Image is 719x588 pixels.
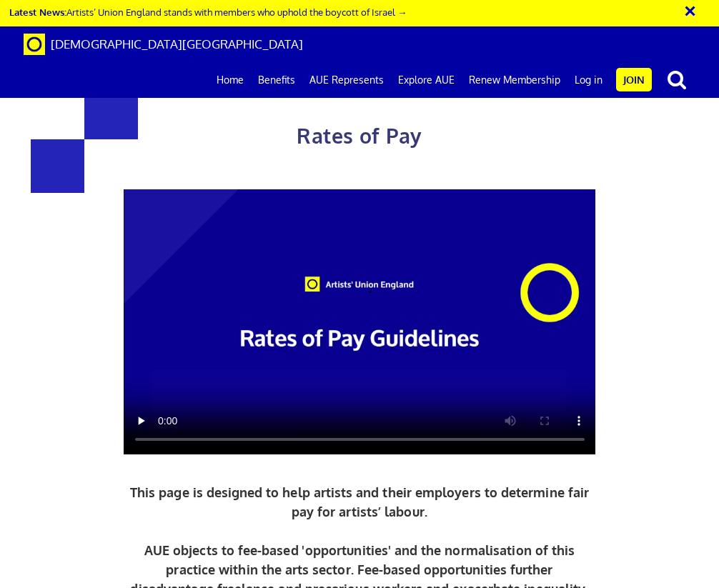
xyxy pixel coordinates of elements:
[51,36,303,51] span: [DEMOGRAPHIC_DATA][GEOGRAPHIC_DATA]
[391,62,462,98] a: Explore AUE
[297,123,422,149] span: Rates of Pay
[655,64,699,94] button: search
[209,62,251,98] a: Home
[9,6,66,18] strong: Latest News:
[302,62,391,98] a: AUE Represents
[462,62,567,98] a: Renew Membership
[616,68,652,91] a: Join
[567,62,610,98] a: Log in
[251,62,302,98] a: Benefits
[9,6,407,18] a: Latest News:Artists’ Union England stands with members who uphold the boycott of Israel →
[13,26,314,62] a: Brand [DEMOGRAPHIC_DATA][GEOGRAPHIC_DATA]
